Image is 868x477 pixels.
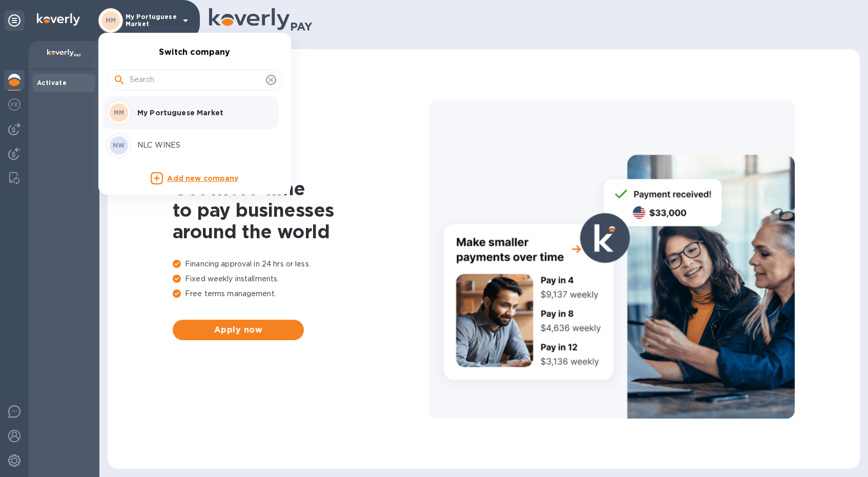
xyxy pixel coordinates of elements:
input: Search [130,72,262,88]
p: Add new company [167,173,238,184]
p: NLC WINES [137,140,266,151]
p: My Portuguese Market [137,108,266,118]
b: NW [113,141,125,149]
b: MM [114,109,125,116]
